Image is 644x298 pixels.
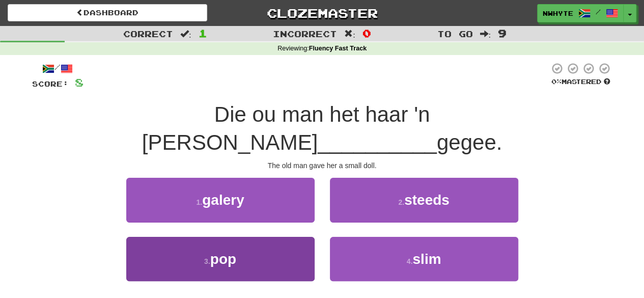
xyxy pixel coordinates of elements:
[398,198,404,206] small: 2 .
[32,160,612,171] div: The old man gave her a small doll.
[480,30,491,38] span: :
[412,251,441,267] span: slim
[537,4,624,22] a: nwhyte /
[330,178,518,222] button: 2.steeds
[196,198,202,206] small: 1 .
[273,29,337,39] span: Incorrect
[126,178,315,222] button: 1.galery
[199,27,207,39] span: 1
[123,29,173,39] span: Correct
[498,27,507,39] span: 9
[309,45,367,52] strong: Fluency Fast Track
[32,62,83,75] div: /
[8,4,207,21] a: Dashboard
[551,77,562,86] span: 0 %
[204,257,210,265] small: 3 .
[344,30,355,38] span: :
[202,192,244,208] span: galery
[222,4,422,22] a: Clozemaster
[437,29,472,39] span: To go
[180,30,191,38] span: :
[32,79,69,88] span: Score:
[596,8,601,15] span: /
[362,27,371,39] span: 0
[75,76,83,89] span: 8
[543,9,573,18] span: nwhyte
[549,77,612,87] div: Mastered
[330,237,518,281] button: 4.slim
[318,130,437,154] span: __________
[142,102,430,154] span: Die ou man het haar 'n [PERSON_NAME]
[210,251,236,267] span: pop
[404,192,450,208] span: steeds
[437,130,502,154] span: gegee.
[407,257,413,265] small: 4 .
[126,237,315,281] button: 3.pop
